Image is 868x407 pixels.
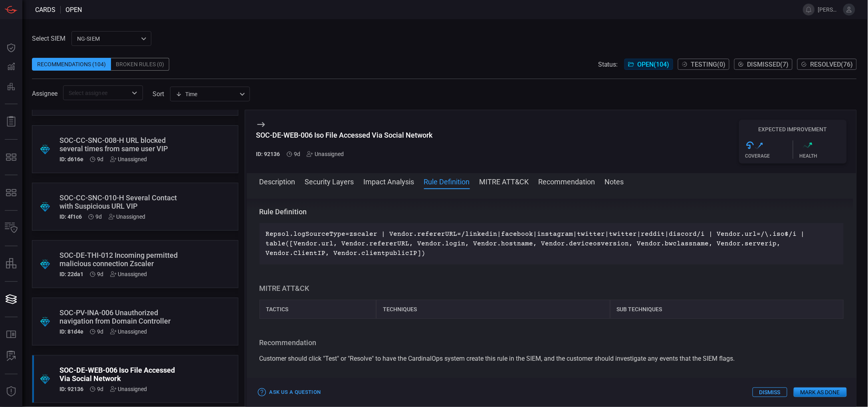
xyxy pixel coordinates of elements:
button: MITRE ATT&CK [480,176,529,186]
button: ALERT ANALYSIS [2,347,21,366]
h3: Rule Definition [260,207,844,217]
button: Detections [2,57,21,77]
div: Coverage [745,153,793,159]
button: MITRE - Exposures [2,148,21,167]
span: Aug 26, 2025 3:27 PM [294,151,300,157]
span: Assignee [32,90,57,97]
p: Repsol.logSourceType=zscaler | Vendor.refererURL=/linkedin|facebook|instagram|twitter|twitter|red... [266,229,838,258]
div: Unassigned [110,156,147,162]
h5: ID: d616e [59,156,83,162]
div: SOC-DE-WEB-006 Iso File Accessed Via Social Network [256,131,433,139]
span: Aug 26, 2025 3:28 PM [96,213,102,220]
div: Time [176,90,237,98]
button: Inventory [2,219,21,238]
div: Tactics [260,300,377,319]
span: Resolved ( 76 ) [811,61,853,68]
span: Open ( 104 ) [638,61,670,68]
span: Aug 26, 2025 3:27 PM [97,386,104,392]
button: Description [260,176,295,186]
span: Status: [598,61,618,68]
span: Aug 26, 2025 3:28 PM [97,271,104,277]
button: Threat Intelligence [2,382,21,401]
button: Dashboard [2,38,21,57]
button: Open [129,87,140,99]
div: SOC-CC-SNC-010-H Several Contact with Suspicious URL VIP [59,194,180,210]
h3: Recommendation [260,338,844,348]
button: Dismiss [753,387,787,397]
div: Sub Techniques [610,300,844,319]
span: [PERSON_NAME].[PERSON_NAME] [818,6,840,13]
div: Unassigned [110,271,147,277]
button: Impact Analysis [364,176,414,186]
h5: Expected Improvement [739,126,847,132]
h5: ID: 92136 [59,386,83,392]
p: NG-SIEM [77,35,139,43]
button: Open(104) [624,59,673,70]
label: Select SIEM [32,35,65,42]
div: SOC-PV-INA-006 Unauthorized navigation from Domain Controller [59,308,180,325]
button: Preventions [2,77,21,96]
h3: MITRE ATT&CK [260,284,844,293]
div: SOC-DE-THI-012 Incoming permitted malicious connection Zscaler [59,251,180,268]
h5: ID: 81d4e [59,328,83,335]
h5: ID: 22da1 [59,271,83,277]
div: Unassigned [307,151,344,157]
button: Cards [2,290,21,309]
div: Recommendations (104) [32,58,111,71]
button: Ask Us a Question [256,386,323,399]
button: Dismissed(7) [734,59,793,70]
button: Resolved(76) [797,59,857,70]
span: Dismissed ( 7 ) [747,61,789,68]
button: Reports [2,112,21,131]
button: Rule Definition [424,176,470,186]
h5: ID: 92136 [256,151,280,157]
button: assets [2,254,21,273]
label: sort [153,90,164,98]
button: Testing(0) [678,59,729,70]
div: Health [800,153,847,159]
button: MITRE - Detection Posture [2,183,21,202]
div: Broken Rules (0) [111,58,169,71]
button: Rule Catalog [2,325,21,344]
div: SOC-DE-WEB-006 Iso File Accessed Via Social Network [59,366,180,383]
span: Customer should click "Test" or "Resolve" to have the CardinalOps system create this rule in the ... [260,355,735,362]
h5: ID: 4f1c6 [59,213,82,220]
span: Aug 26, 2025 3:27 PM [97,328,104,335]
div: Unassigned [110,386,147,392]
button: Security Layers [305,176,354,186]
button: Recommendation [539,176,595,186]
input: Select assignee [65,88,127,98]
span: open [65,6,82,14]
div: Unassigned [110,328,147,335]
div: Techniques [376,300,610,319]
button: Notes [605,176,624,186]
span: Testing ( 0 ) [691,61,726,68]
div: SOC-CC-SNC-008-H URL blocked several times from same user VIP [59,136,180,153]
span: Cards [35,6,55,14]
span: Aug 26, 2025 3:28 PM [97,156,104,162]
div: Unassigned [109,213,146,220]
button: Mark as Done [794,387,847,397]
